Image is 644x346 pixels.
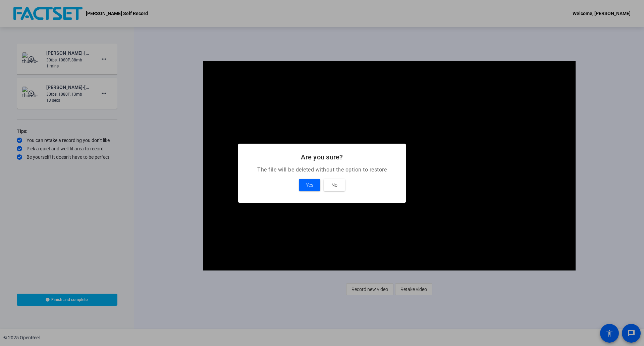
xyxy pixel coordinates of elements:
[246,152,398,162] h2: Are you sure?
[324,179,345,191] button: No
[331,181,337,189] span: No
[306,181,313,189] span: Yes
[246,166,398,174] p: The file will be deleted without the option to restore
[299,179,320,191] button: Yes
